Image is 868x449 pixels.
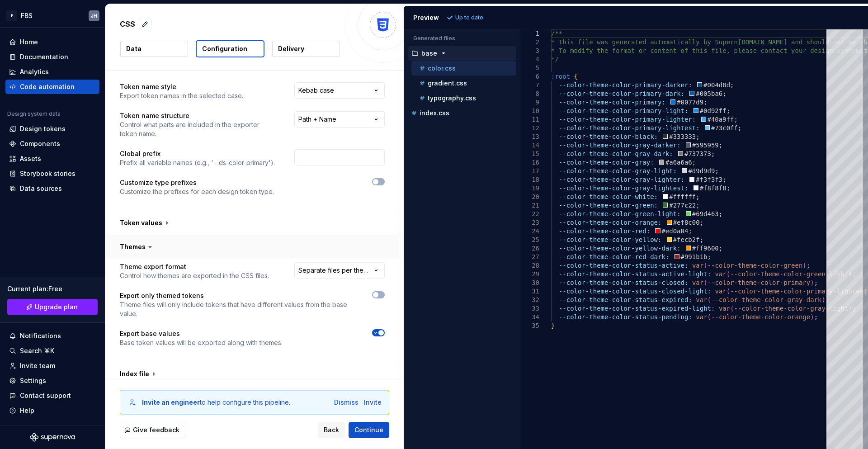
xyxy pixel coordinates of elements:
[120,300,356,318] p: Theme files will only include tokens that have different values from the base value.
[520,175,539,184] div: 18
[558,253,669,260] span: --color-theme-color-red-dark:
[420,109,449,117] p: index.css
[411,63,516,73] button: color.css
[520,124,539,132] div: 12
[428,95,476,102] p: typography.css
[558,107,688,114] span: --color-theme-color-primary-light:
[711,313,810,321] span: --color-theme-color-orange
[318,422,345,438] button: Back
[558,288,711,295] span: --color-theme-color-status-closed-light:
[696,176,722,183] span: #f3f3f3
[7,284,98,293] div: Current plan : Free
[806,262,810,269] span: ;
[551,47,738,54] span: * To modify the format or content of this file, p
[810,313,814,321] span: )
[814,313,817,321] span: ;
[354,425,383,435] span: Continue
[520,313,539,321] div: 34
[334,398,359,407] button: Dismiss
[730,81,734,89] span: ;
[364,398,382,407] button: Invite
[408,48,516,58] button: base
[120,158,275,167] p: Prefix all variable names (e.g., '--ds-color-primary').
[692,210,718,217] span: #69d463
[520,244,539,253] div: 26
[558,81,692,89] span: --color-theme-color-primary-darker:
[6,10,17,21] div: F
[120,271,269,280] p: Control how themes are exported in the CSS files.
[558,219,661,226] span: --color-theme-color-orange:
[696,202,699,209] span: ;
[5,151,99,166] a: Assets
[520,184,539,193] div: 19
[696,296,707,303] span: var
[730,270,848,278] span: --color-theme-color-green-light
[692,262,703,269] span: var
[696,313,707,321] span: var
[558,262,688,269] span: --color-theme-color-status-active:
[20,406,34,415] div: Help
[707,262,802,269] span: --color-theme-color-green
[7,299,98,315] a: Upgrade plan
[5,137,99,151] a: Components
[133,425,179,435] span: Give feedback
[21,11,33,20] div: FBS
[520,296,539,304] div: 32
[669,193,696,200] span: #ffffff
[411,78,516,88] button: gradient.css
[814,279,817,286] span: ;
[120,178,274,187] p: Customize type prefixes
[726,184,730,192] span: ;
[673,236,699,243] span: #fecb2f
[520,55,539,64] div: 4
[551,322,555,329] span: }
[703,262,707,269] span: (
[558,99,665,106] span: --color-theme-color-primary:
[413,13,439,22] div: Preview
[558,227,650,235] span: --color-theme-color-red:
[558,202,657,209] span: --color-theme-color-green:
[91,12,97,19] div: JH
[5,329,99,343] button: Notifications
[696,90,722,97] span: #005ba6
[718,245,722,252] span: ;
[692,279,703,286] span: var
[120,111,278,120] p: Token name structure
[699,236,703,243] span: ;
[520,270,539,279] div: 29
[520,141,539,150] div: 14
[30,433,75,442] svg: Supernova Logo
[688,167,715,175] span: #d9d9d9
[520,47,539,55] div: 3
[558,305,715,312] span: --color-theme-color-status-expired-light:
[722,176,726,183] span: ;
[734,305,848,312] span: --color-theme-color-gray-light
[558,90,684,97] span: --color-theme-color-primary-dark:
[558,279,688,286] span: --color-theme-color-status-closed:
[196,40,264,57] button: Configuration
[120,338,283,347] p: Base token values will be exported along with themes.
[5,344,99,358] button: Search ⌘K
[558,176,684,183] span: --color-theme-color-gray-lighter:
[696,133,699,140] span: ;
[711,124,737,132] span: #73c0ff
[520,236,539,244] div: 25
[120,187,274,196] p: Customize the prefixes for each design token type.
[558,167,676,175] span: --color-theme-color-gray-light:
[699,184,726,192] span: #f8f8f8
[520,304,539,313] div: 33
[278,44,304,53] p: Delivery
[726,107,730,114] span: ;
[520,167,539,175] div: 17
[120,291,356,300] p: Export only themed tokens
[349,422,389,438] button: Continue
[120,82,243,91] p: Token name style
[20,331,61,340] div: Notifications
[692,159,695,166] span: ;
[558,270,711,278] span: --color-theme-color-status-active-light:
[5,65,99,79] a: Analytics
[520,38,539,47] div: 2
[520,193,539,201] div: 20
